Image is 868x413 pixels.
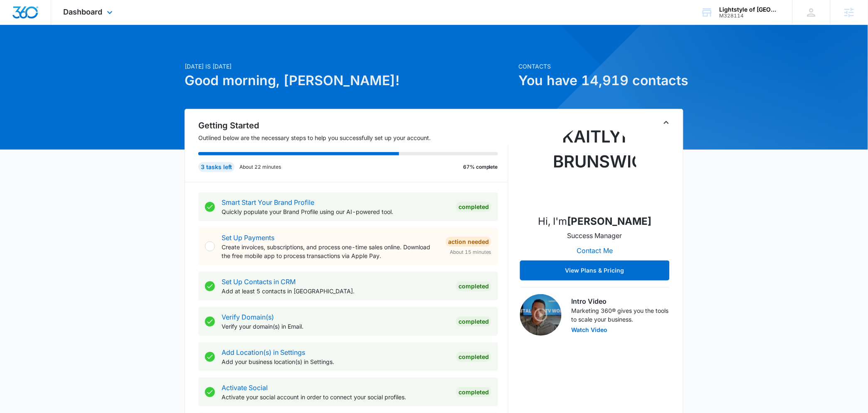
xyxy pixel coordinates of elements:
[222,313,274,321] a: Verify Domain(s)
[222,234,274,242] a: Set Up Payments
[185,62,514,71] p: [DATE] is [DATE]
[64,7,103,16] span: Dashboard
[185,71,514,91] h1: Good morning, [PERSON_NAME]!
[198,119,508,132] h2: Getting Started
[519,62,683,71] p: Contacts
[456,281,491,291] div: Completed
[222,348,305,356] a: Add Location(s) in Settings
[198,162,234,172] div: 3 tasks left
[569,241,621,261] button: Contact Me
[222,243,439,260] p: Create invoices, subscriptions, and process one-time sales online. Download the free mobile app t...
[222,357,449,366] p: Add your business location(s) in Settings.
[572,327,608,333] button: Watch Video
[520,261,670,280] button: View Plans & Pricing
[720,6,780,13] div: account name
[446,237,491,247] div: Action Needed
[456,317,491,327] div: Completed
[222,207,449,216] p: Quickly populate your Brand Profile using our AI-powered tool.
[456,387,491,397] div: Completed
[572,306,670,324] p: Marketing 360® gives you the tools to scale your business.
[567,215,652,227] strong: [PERSON_NAME]
[519,71,683,91] h1: You have 14,919 contacts
[198,133,508,142] p: Outlined below are the necessary steps to help you successfully set up your account.
[222,198,314,206] a: Smart Start Your Brand Profile
[720,13,780,19] div: account id
[222,287,449,295] p: Add at least 5 contacts in [GEOGRAPHIC_DATA].
[572,296,670,306] h3: Intro Video
[553,124,636,207] img: Kaitlyn Brunswig
[463,163,498,171] p: 67% complete
[538,214,652,229] p: Hi, I'm
[222,383,268,392] a: Activate Social
[239,163,281,171] p: About 22 minutes
[222,278,296,286] a: Set Up Contacts in CRM
[567,231,622,241] p: Success Manager
[222,322,449,331] p: Verify your domain(s) in Email.
[222,393,449,401] p: Activate your social account in order to connect your social profiles.
[456,352,491,362] div: Completed
[456,202,491,212] div: Completed
[520,294,562,336] img: Intro Video
[661,118,671,128] button: Toggle Collapse
[450,248,491,256] span: About 15 minutes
